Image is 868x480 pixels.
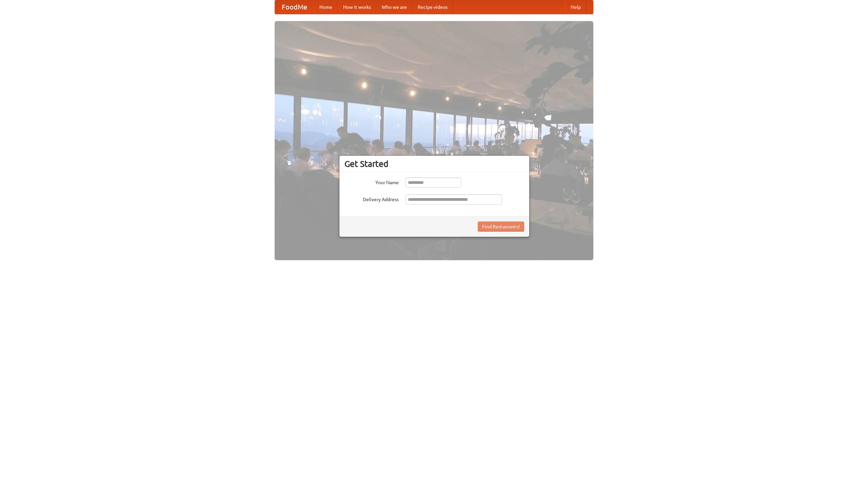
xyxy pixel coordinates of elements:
a: How it works [338,0,376,14]
label: Delivery Address [344,194,399,203]
label: Your Name [344,177,399,186]
a: Recipe videos [412,0,453,14]
a: FoodMe [275,0,314,14]
a: Who we are [376,0,412,14]
button: Find Restaurants! [478,222,524,232]
h3: Get Started [344,159,524,169]
a: Home [314,0,338,14]
a: Help [565,0,586,14]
